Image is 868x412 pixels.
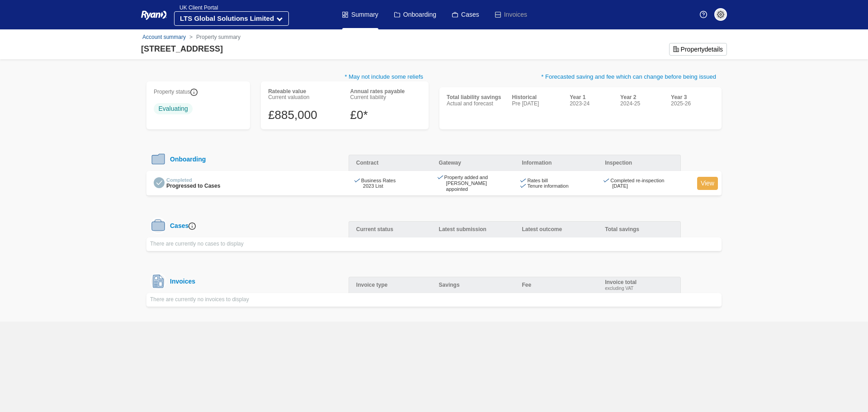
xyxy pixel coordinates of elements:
span: There are currently no cases to display [150,241,244,247]
div: Latest submission [432,221,515,237]
div: [STREET_ADDRESS] [141,43,223,55]
div: Onboarding [166,156,206,163]
time: [DATE] [612,183,628,189]
div: 2025-26 [671,101,714,107]
div: Invoices [166,278,195,285]
div: Contract [349,155,432,171]
div: Year 2 [620,95,664,101]
a: Account summary [142,34,186,40]
div: Latest outcome [514,221,598,237]
div: Tenure information [522,183,590,189]
p: * Forecasted saving and fee which can change before being issued [439,72,722,87]
div: Completed [166,177,220,183]
div: Historical [512,95,562,101]
img: Help [700,11,707,18]
li: Property summary [186,33,241,41]
button: Propertydetails [669,43,727,56]
div: Gateway [432,155,515,171]
div: Current status [349,221,432,237]
div: Annual rates payable [350,89,421,95]
span: Property [681,46,705,53]
div: Information [514,155,598,171]
div: Total liability savings [447,95,501,101]
div: Current valuation [268,95,339,101]
span: UK Client Portal [174,5,218,11]
strong: LTS Global Solutions Limited [180,14,274,22]
div: Invoice type [349,277,432,293]
div: Pre [DATE] [512,101,562,107]
div: Total savings [598,221,681,237]
div: Year 1 [570,95,613,101]
div: Fee [514,277,598,293]
div: Cases [166,222,196,230]
div: Rates bill [522,178,590,184]
div: Current liability [350,95,421,101]
div: Property added and [PERSON_NAME] appointed [439,175,508,192]
div: Business Rates 2023 List [356,178,425,189]
div: Inspection [598,155,681,171]
span: Evaluating [154,103,193,114]
a: View [697,177,718,190]
img: settings [717,11,724,18]
div: 2023-24 [570,101,613,107]
div: Property status [154,89,243,96]
div: Rateable value [268,89,339,95]
div: 2024-25 [620,101,664,107]
div: excluding VAT [605,286,637,291]
div: Completed re-inspection [605,178,674,189]
div: £885,000 [268,108,339,122]
button: LTS Global Solutions Limited [174,11,289,26]
div: Actual and forecast [447,101,501,107]
div: Savings [432,277,515,293]
span: There are currently no invoices to display [150,296,249,303]
p: * May not include some reliefs [146,72,429,81]
div: Invoice total [605,279,637,286]
span: Progressed to Cases [166,183,220,189]
div: Year 3 [671,95,714,101]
